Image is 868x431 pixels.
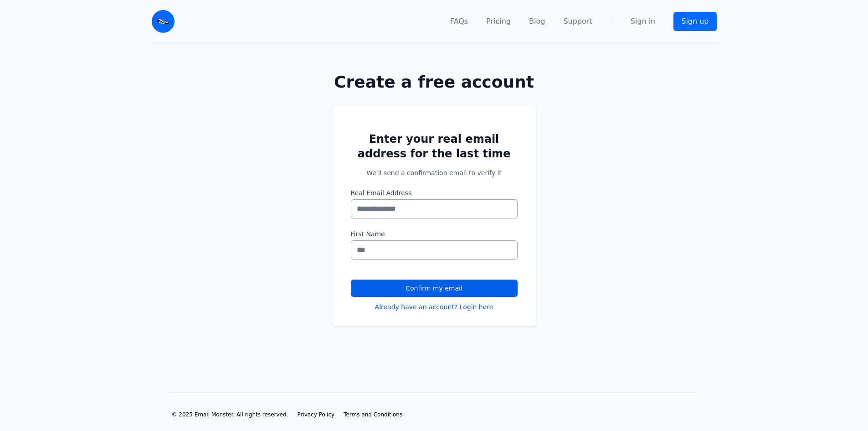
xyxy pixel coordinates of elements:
a: FAQs [450,16,468,27]
a: Privacy Policy [297,411,334,418]
a: Pricing [486,16,511,27]
h2: Enter your real email address for the last time [351,132,518,161]
label: Real Email Address [351,188,518,197]
li: © 2025 Email Monster. All rights reserved. [172,411,288,418]
img: Email Monster [152,10,175,33]
h1: Create a free account [303,73,565,91]
a: Sign up [673,12,716,31]
label: First Name [351,229,518,239]
a: Terms and Conditions [344,411,402,418]
a: Blog [529,16,545,27]
a: Support [563,16,592,27]
p: We'll send a confirmation email to verify it [351,168,518,177]
button: Confirm my email [351,280,518,297]
a: Sign in [631,16,656,27]
span: Terms and Conditions [344,411,402,418]
span: Privacy Policy [297,411,334,418]
a: Already have an account? Login here [375,302,493,312]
